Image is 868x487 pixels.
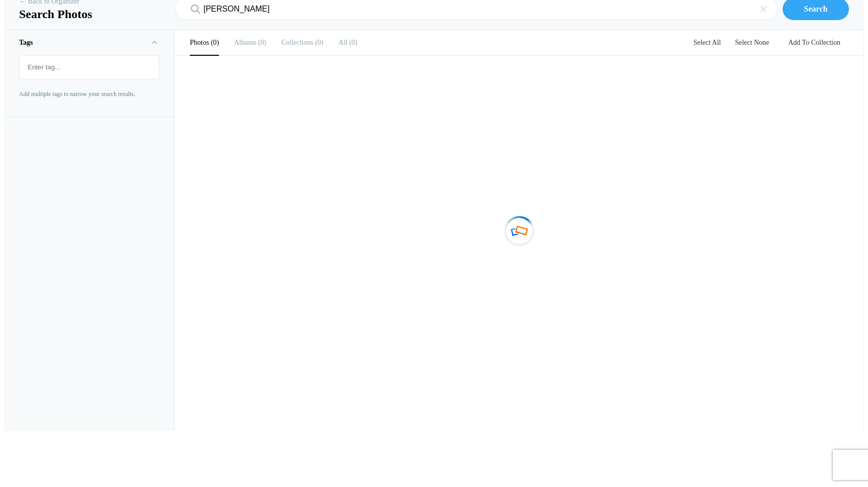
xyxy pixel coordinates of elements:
a: Select All [687,39,727,46]
span: 0 [256,39,266,46]
span: 0 [209,39,219,46]
span: 0 [348,39,358,46]
input: Enter tag... [25,58,154,76]
b: All [339,39,348,46]
h1: Search Photos [19,7,160,22]
a: Select None [729,39,775,46]
b: Albums [234,39,256,46]
b: Photos [190,39,209,46]
a: Add To Collection [780,39,848,46]
p: Add multiple tags to narrow your search results. [19,89,159,99]
span: 0 [313,39,323,46]
mat-chip-list: Fruit selection [20,56,159,79]
b: Collections [281,39,313,46]
b: Tags [19,39,33,46]
b: Search [804,5,828,13]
